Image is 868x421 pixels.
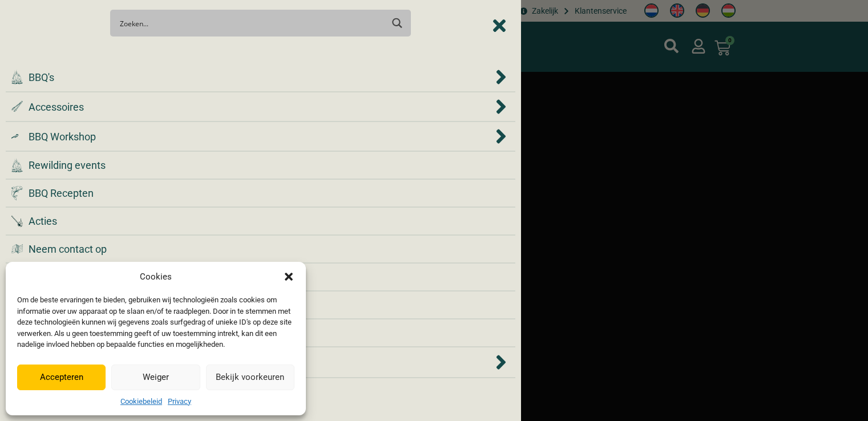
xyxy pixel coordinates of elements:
span: Neem contact op [29,241,107,257]
a: BBQ Recepten [11,185,510,201]
a: BBQ's [11,70,493,85]
button: Search magnifier button [387,13,407,33]
input: Search input [120,13,382,34]
span: BBQ Workshop [29,129,96,144]
div: BBQ Workshop [11,128,510,145]
form: Search form [122,13,385,33]
a: Neem contact op [11,241,510,257]
button: Weiger [111,365,200,390]
div: Accessoires [11,98,510,115]
button: Accepteren [17,365,106,390]
span: BBQ's [29,70,54,85]
div: Om de beste ervaringen te bieden, gebruiken wij technologieën zoals cookies om informatie over uw... [17,294,293,350]
a: Privacy [168,396,191,407]
span: Rewilding events [29,157,106,173]
a: Acties [11,213,510,229]
span: Acties [29,213,57,229]
button: Bekijk voorkeuren [206,365,294,390]
div: BBQ's [11,68,510,86]
a: BBQ Workshop [11,129,493,144]
div: Dialog sluiten [283,271,294,282]
span: Accessoires [29,99,84,115]
span: BBQ Recepten [29,185,94,201]
a: Accessoires [11,99,493,115]
a: Cookiebeleid [120,396,162,407]
a: Rewilding events [11,157,510,173]
div: Cookies [140,270,172,284]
